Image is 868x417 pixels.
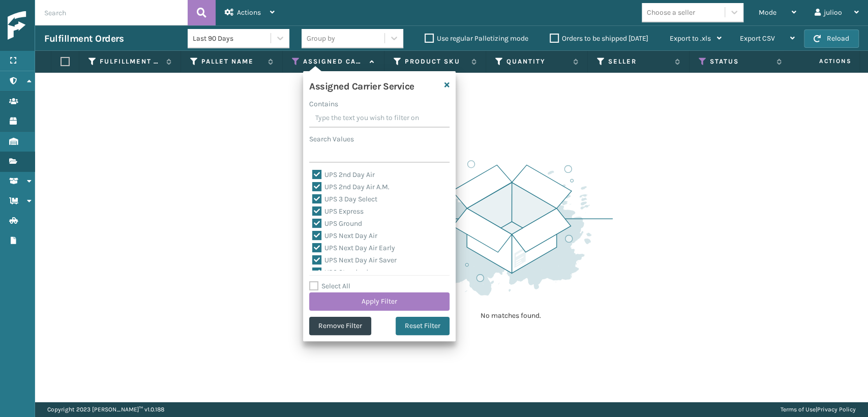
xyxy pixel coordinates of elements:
label: UPS Ground [312,219,362,228]
label: UPS 2nd Day Air [312,170,375,179]
button: Reload [804,29,859,48]
div: Last 90 Days [193,33,272,44]
button: Apply Filter [309,292,450,311]
input: Type the text you wish to filter on [309,109,450,128]
label: UPS Next Day Air [312,231,377,240]
label: UPS Next Day Air Saver [312,256,397,264]
h4: Assigned Carrier Service [309,77,414,93]
label: Status [710,57,771,66]
div: Group by [307,33,335,44]
label: Quantity [506,57,568,66]
label: UPS 3 Day Select [312,195,377,203]
label: Contains [309,99,338,109]
label: UPS Express [312,207,364,216]
h3: Fulfillment Orders [44,33,124,45]
label: Fulfillment Order Id [100,57,161,66]
img: logo [8,11,99,40]
a: Privacy Policy [817,406,856,413]
label: UPS Standard [312,268,368,277]
label: Search Values [309,134,354,144]
span: Mode [759,8,776,17]
label: UPS Next Day Air Early [312,244,395,252]
label: UPS 2nd Day Air A.M. [312,183,390,191]
span: Actions [237,8,261,17]
span: Actions [787,53,857,70]
button: Remove Filter [309,317,371,335]
label: Orders to be shipped [DATE] [550,34,648,43]
span: Export CSV [740,34,775,43]
label: Seller [608,57,670,66]
p: Copyright 2023 [PERSON_NAME]™ v 1.0.188 [47,402,164,417]
label: Product SKU [405,57,466,66]
button: Reset Filter [396,317,450,335]
label: Assigned Carrier Service [303,57,365,66]
label: Select All [309,282,350,290]
label: Use regular Palletizing mode [425,34,528,43]
a: Terms of Use [781,406,816,413]
span: Export to .xls [670,34,711,43]
div: Choose a seller [647,7,695,18]
label: Pallet Name [201,57,263,66]
div: | [781,402,856,417]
